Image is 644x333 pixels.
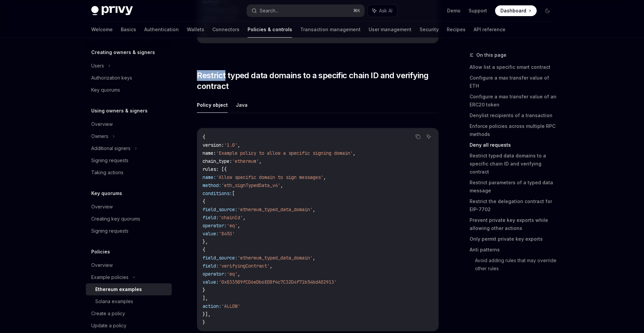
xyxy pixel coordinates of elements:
a: Restrict typed data domains to a specific chain ID and verifying contract [470,150,558,177]
a: Enforce policies across multiple RPC methods [470,121,558,140]
span: 'ethereum' [232,158,259,164]
span: , [313,206,315,212]
span: : [213,150,216,156]
a: Prevent private key exports while allowing other actions [470,215,558,234]
h5: Key quorums [91,189,122,197]
span: [ [232,190,235,196]
a: Taking actions [86,166,172,179]
span: 'verifyingContract' [219,263,270,269]
a: Transaction management [300,21,361,38]
span: action: [203,303,221,309]
h5: Using owners & signers [91,107,148,115]
h5: Creating owners & signers [91,48,155,56]
a: Dashboard [495,5,537,16]
a: Ethereum examples [86,283,172,295]
div: Update a policy [91,322,126,330]
span: Dashboard [500,7,526,14]
span: rules [203,166,216,172]
span: ⌘ K [353,8,360,13]
span: 'ethereum_typed_data_domain' [237,206,313,212]
span: : [229,158,232,164]
a: Avoid adding rules that may override other rules [475,255,558,274]
span: , [259,158,262,164]
span: field: [203,263,219,269]
span: operator: [203,223,227,229]
a: Solana examples [86,295,172,307]
div: Solana examples [95,297,133,305]
span: , [313,255,315,261]
span: , [270,263,272,269]
a: Update a policy [86,320,172,332]
div: Overview [91,203,113,211]
span: field: [203,215,219,221]
span: , [237,223,240,229]
a: Recipes [447,21,466,38]
span: conditions: [203,190,232,196]
a: Anti patterns [470,244,558,255]
span: value: [203,279,219,285]
span: , [280,182,283,188]
a: Key quorums [86,84,172,96]
a: API reference [474,21,505,38]
div: Users [91,62,104,70]
span: '0x833589fCD6eDb6E08f4c7C32D4f71b54bdA02913' [219,279,337,285]
a: Policies & controls [248,21,292,38]
button: Search...⌘K [247,5,364,17]
button: Ask AI [424,132,433,141]
a: Overview [86,118,172,130]
span: 'eq' [227,223,237,229]
button: Policy object [197,97,228,113]
span: { [203,247,205,253]
span: }, [203,239,208,245]
span: 'chainId' [219,215,243,221]
button: Java [236,97,248,113]
a: Overview [86,201,172,213]
div: Taking actions [91,169,123,177]
span: '1.0' [224,142,237,148]
span: : [{ [216,166,227,172]
a: Restrict the delegation contract for EIP-7702 [470,196,558,215]
span: field_source: [203,255,237,261]
div: Owners [91,132,108,140]
a: Creating key quorums [86,213,172,225]
a: Create a policy [86,307,172,320]
span: chain_type [203,158,229,164]
a: Support [469,7,487,14]
span: version [203,142,221,148]
span: } [203,287,205,293]
a: Overview [86,259,172,271]
div: Creating key quorums [91,215,140,223]
span: , [237,142,240,148]
a: Denylist recipients of a transaction [470,110,558,121]
span: { [203,134,205,140]
a: Signing requests [86,225,172,237]
span: operator: [203,271,227,277]
a: Connectors [212,21,239,38]
span: , [237,271,240,277]
a: Welcome [91,21,113,38]
a: Deny all requests [470,140,558,150]
div: Additional signers [91,144,130,152]
span: value: [203,231,219,237]
a: Signing requests [86,154,172,166]
div: Search... [260,7,278,15]
img: dark logo [91,6,133,15]
span: field_source: [203,206,237,212]
div: Overview [91,120,113,128]
span: , [353,150,356,156]
a: Security [420,21,439,38]
a: Allow list a specific smart contract [470,62,558,73]
button: Copy the contents from the code block [414,132,422,141]
span: name: [203,174,216,180]
h5: Policies [91,248,110,256]
a: Basics [121,21,136,38]
a: User management [369,21,412,38]
span: 'eth_signTypedData_v4' [221,182,280,188]
span: , [243,215,246,221]
span: method: [203,182,221,188]
span: , [323,174,326,180]
span: }], [203,311,211,317]
span: { [203,198,205,204]
a: Restrict parameters of a typed data message [470,177,558,196]
button: Ask AI [368,5,397,17]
